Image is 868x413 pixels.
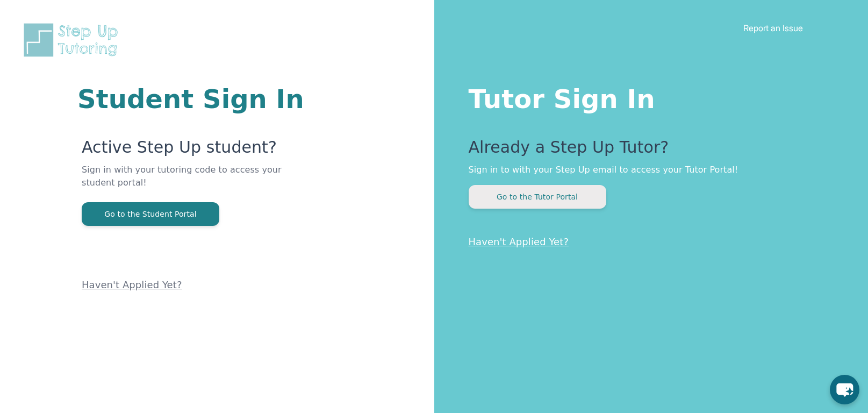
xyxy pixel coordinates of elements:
h1: Student Sign In [77,86,305,112]
h1: Tutor Sign In [469,82,826,112]
p: Sign in with your tutoring code to access your student portal! [82,163,305,202]
a: Haven't Applied Yet? [82,279,182,290]
img: Step Up Tutoring horizontal logo [21,22,125,59]
button: chat-button [830,375,859,404]
p: Active Step Up student? [82,138,305,163]
a: Haven't Applied Yet? [469,236,569,247]
button: Go to the Student Portal [82,202,219,226]
button: Go to the Tutor Portal [469,185,606,209]
a: Go to the Tutor Portal [469,191,606,202]
p: Sign in to with your Step Up email to access your Tutor Portal! [469,163,826,176]
p: Already a Step Up Tutor? [469,138,826,163]
a: Go to the Student Portal [82,209,219,219]
a: Report an Issue [743,23,803,33]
